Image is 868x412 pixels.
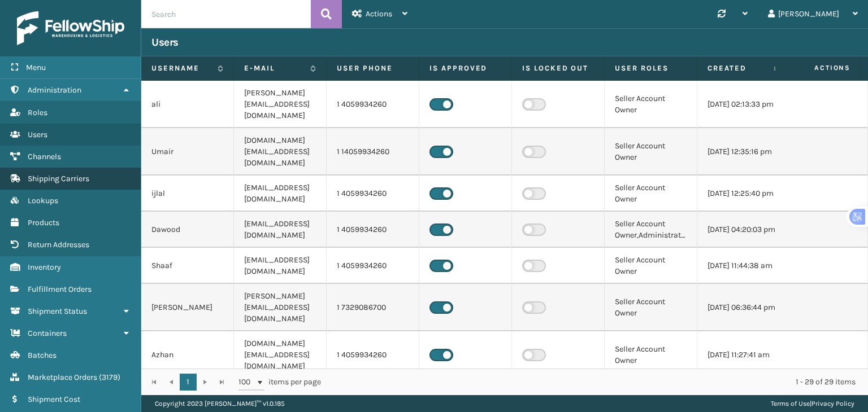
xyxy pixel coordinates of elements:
td: [DATE] 04:20:03 pm [697,212,790,248]
td: Azhan [141,331,234,379]
span: Roles [28,108,47,117]
td: Seller Account Owner [605,331,697,379]
td: Shaaf [141,248,234,284]
span: Users [28,130,47,139]
span: Lookups [28,196,58,205]
td: 1 4059934260 [327,81,419,128]
td: ijlal [141,176,234,212]
td: [PERSON_NAME][EMAIL_ADDRESS][DOMAIN_NAME] [234,81,327,128]
td: [PERSON_NAME][EMAIL_ADDRESS][DOMAIN_NAME] [234,284,327,331]
td: Seller Account Owner,Administrators [605,212,697,248]
span: Return Addresses [28,240,89,249]
a: Privacy Policy [811,400,854,407]
span: Inventory [28,262,61,272]
td: 1 4059934260 [327,331,419,379]
td: ali [141,81,234,128]
td: 1 4059934260 [327,212,419,248]
label: Is Locked Out [522,63,594,73]
td: [DATE] 11:27:41 am [697,331,790,379]
td: Seller Account Owner [605,284,697,331]
span: Actions [366,9,392,19]
p: Copyright 2023 [PERSON_NAME]™ v 1.0.185 [155,395,285,412]
td: [EMAIL_ADDRESS][DOMAIN_NAME] [234,248,327,284]
td: [DATE] 12:25:40 pm [697,176,790,212]
span: items per page [238,374,321,391]
label: User Roles [615,63,687,73]
span: 100 [238,376,255,388]
span: Shipment Status [28,306,87,316]
div: 1 - 29 of 29 items [337,376,856,388]
label: User phone [337,63,409,73]
td: Dawood [141,212,234,248]
span: Shipment Cost [28,395,80,404]
span: Containers [28,328,67,338]
label: Username [151,63,212,73]
span: Menu [26,63,46,72]
td: [DATE] 02:13:33 pm [697,81,790,128]
td: Seller Account Owner [605,81,697,128]
span: Shipping Carriers [28,174,89,183]
td: 1 4059934260 [327,248,419,284]
span: Administration [28,85,81,95]
label: Created [708,63,768,73]
label: Is Approved [429,63,501,73]
td: [PERSON_NAME] [141,284,234,331]
span: Channels [28,152,61,161]
a: Terms of Use [771,400,810,407]
td: Seller Account Owner [605,176,697,212]
td: 1 4059934260 [327,176,419,212]
h3: Users [151,36,179,49]
td: [DOMAIN_NAME][EMAIL_ADDRESS][DOMAIN_NAME] [234,331,327,379]
span: Actions [779,59,857,77]
a: 1 [180,374,197,391]
div: | [771,395,854,412]
td: [DATE] 06:36:44 pm [697,284,790,331]
span: Marketplace Orders [28,372,97,382]
td: 1 14059934260 [327,128,419,176]
img: logo [17,11,124,45]
span: Batches [28,350,57,360]
span: ( 3179 ) [99,372,120,382]
span: Fulfillment Orders [28,284,92,294]
td: [EMAIL_ADDRESS][DOMAIN_NAME] [234,176,327,212]
span: Products [28,218,59,227]
td: [DATE] 11:44:38 am [697,248,790,284]
td: Umair [141,128,234,176]
td: [EMAIL_ADDRESS][DOMAIN_NAME] [234,212,327,248]
td: [DATE] 12:35:16 pm [697,128,790,176]
td: [DOMAIN_NAME][EMAIL_ADDRESS][DOMAIN_NAME] [234,128,327,176]
td: Seller Account Owner [605,248,697,284]
label: E-mail [244,63,305,73]
td: 1 7329086700 [327,284,419,331]
td: Seller Account Owner [605,128,697,176]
